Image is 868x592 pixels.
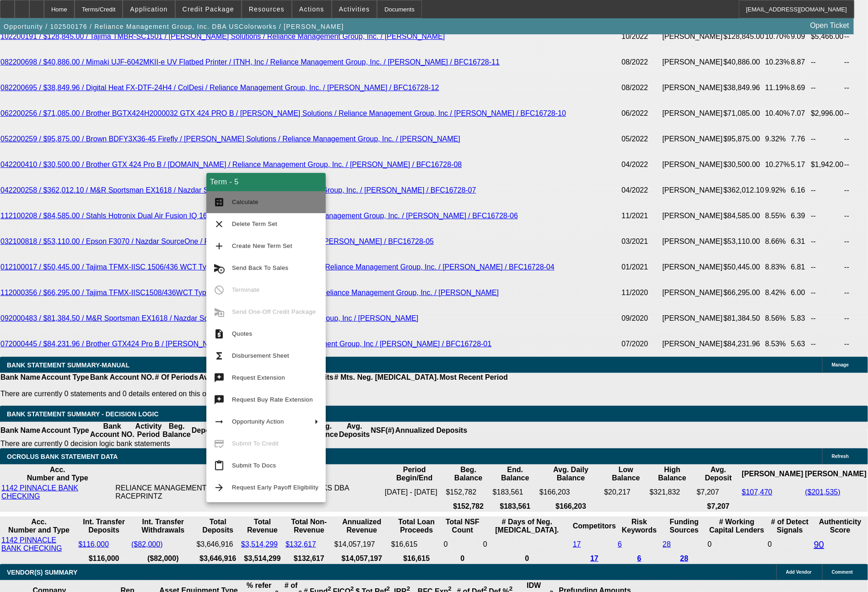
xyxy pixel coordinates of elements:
[214,482,225,493] mat-icon: arrow_forward
[135,422,162,439] th: Activity Period
[191,422,223,439] th: Deposits
[196,536,240,553] td: $3,646,916
[791,229,811,254] td: 6.31
[0,263,555,271] a: 012100017 / $50,445.00 / Tajima TFMX-IISC 1506/436 WCT Type 2 / [PERSON_NAME] Solutions / Relianc...
[767,517,813,535] th: # of Detect Signals
[723,331,765,357] td: $84,231.96
[339,5,370,13] span: Activities
[196,554,240,563] th: $3,646,916
[649,465,695,483] th: High Balance
[0,84,439,91] a: 082200695 / $38,849.96 / Digital Heat FX-DTF-24H4 / ColDesi / Reliance Management Group, Inc. / [...
[765,229,790,254] td: 8.66%
[637,554,642,562] a: 6
[242,0,291,18] button: Resources
[604,465,648,483] th: Low Balance
[1,517,77,535] th: Acc. Number and Type
[483,536,571,553] td: 0
[618,540,622,548] a: 6
[285,517,333,535] th: Total Non-Revenue
[621,331,662,357] td: 07/2020
[662,178,723,203] td: [PERSON_NAME]
[539,465,603,483] th: Avg. Daily Balance
[814,539,824,549] a: 90
[805,465,867,483] th: [PERSON_NAME]
[0,390,508,398] p: There are currently 0 statements and 0 details entered on this opportunity
[791,152,811,178] td: 5.17
[621,49,662,75] td: 08/2022
[292,0,331,18] button: Actions
[791,203,811,229] td: 6.39
[0,314,418,322] a: 092000483 / $81,384.50 / M&R Sportsman EX1618 / Nazdar SourceOne / Reliance Management Group, Inc...
[765,49,790,75] td: 10.23%
[78,554,130,563] th: $116,000
[176,0,241,18] button: Credit Package
[810,126,844,152] td: --
[621,280,662,306] td: 11/2020
[662,254,723,280] td: [PERSON_NAME]
[232,242,292,249] span: Create New Term Set
[446,465,491,483] th: Beg. Balance
[492,484,538,501] td: $183,561
[832,570,853,575] span: Comment
[791,101,811,126] td: 7.07
[791,306,811,331] td: 5.83
[232,199,259,205] span: Calculate
[214,241,225,252] mat-icon: add
[662,49,723,75] td: [PERSON_NAME]
[621,306,662,331] td: 09/2020
[7,569,77,576] span: VENDOR(S) SUMMARY
[0,212,518,220] a: 112100208 / $84,585.00 / Stahls Hotronix Dual Air Fusion IQ 16"x20" / Sale Leaseback / Reliance M...
[621,178,662,203] td: 04/2022
[832,362,849,367] span: Manage
[384,465,445,483] th: Period Begin/End
[791,75,811,101] td: 8.69
[814,517,867,535] th: Authenticity Score
[41,373,90,382] th: Account Type
[196,517,240,535] th: Total Deposits
[0,186,476,194] a: 042200258 / $362,012.10 / M&R Sportsman EX1618 / Nazdar SourceOne / Reliance Management Group, In...
[0,135,460,143] a: 052200259 / $95,875.00 / Brown BDFY3X36-45 Firefly / [PERSON_NAME] Solutions / Reliance Managemen...
[249,5,285,13] span: Resources
[723,178,765,203] td: $362,012.10
[573,540,581,548] a: 17
[723,254,765,280] td: $50,445.00
[765,203,790,229] td: 8.55%
[723,101,765,126] td: $71,085.00
[183,5,234,13] span: Credit Package
[810,49,844,75] td: --
[786,570,812,575] span: Add Vendor
[765,101,790,126] td: 10.40%
[7,410,159,418] span: Bank Statement Summary - Decision Logic
[123,0,174,18] button: Application
[791,126,811,152] td: 7.76
[723,24,765,49] td: $128,845.00
[232,330,252,337] span: Quotes
[662,75,723,101] td: [PERSON_NAME]
[214,350,225,361] mat-icon: functions
[621,24,662,49] td: 10/2022
[446,502,491,511] th: $152,782
[621,254,662,280] td: 01/2021
[662,152,723,178] td: [PERSON_NAME]
[810,178,844,203] td: --
[214,219,225,230] mat-icon: clear
[214,416,225,427] mat-icon: arrow_right_alt
[696,465,741,483] th: Avg. Deposit
[334,517,390,535] th: Annualized Revenue
[214,394,225,405] mat-icon: try
[41,422,90,439] th: Account Type
[765,280,790,306] td: 8.42%
[241,554,284,563] th: $3,514,299
[492,465,538,483] th: End. Balance
[232,352,289,359] span: Disbursement Sheet
[649,484,695,501] td: $321,832
[214,263,225,274] mat-icon: cancel_schedule_send
[232,264,288,271] span: Send Back To Sales
[765,24,790,49] td: 10.70%
[696,502,741,511] th: $7,207
[621,229,662,254] td: 03/2021
[723,126,765,152] td: $95,875.00
[765,152,790,178] td: 10.27%
[621,152,662,178] td: 04/2022
[443,536,482,553] td: 0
